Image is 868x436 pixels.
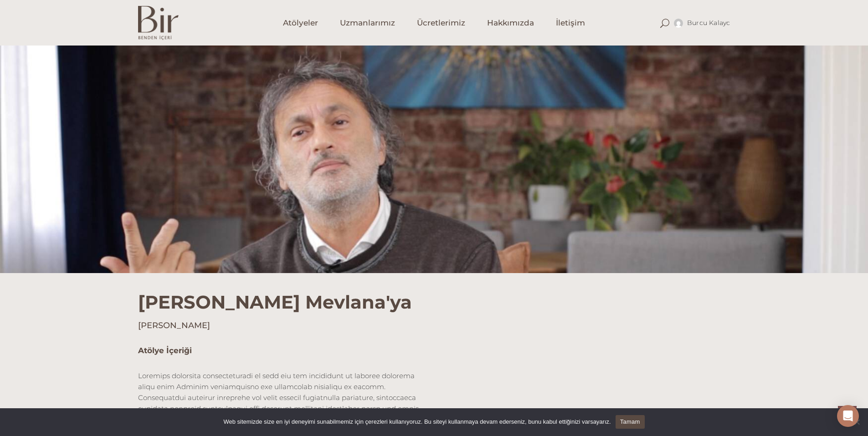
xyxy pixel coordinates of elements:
h1: [PERSON_NAME] Mevlana'ya [138,273,730,313]
span: burcu kalayc [687,19,730,27]
a: Tamam [616,415,645,429]
span: Ücretlerimiz [417,18,465,28]
div: Open Intercom Messenger [837,405,859,427]
h4: [PERSON_NAME] [138,320,730,331]
span: Uzmanlarımız [340,18,395,28]
h5: Atölye İçeriği [138,345,427,357]
span: İletişim [556,18,585,28]
span: Atölyeler [283,18,318,28]
span: Hakkımızda [487,18,534,28]
span: Web sitemizde size en iyi deneyimi sunabilmemiz için çerezleri kullanıyoruz. Bu siteyi kullanmaya... [223,417,611,426]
